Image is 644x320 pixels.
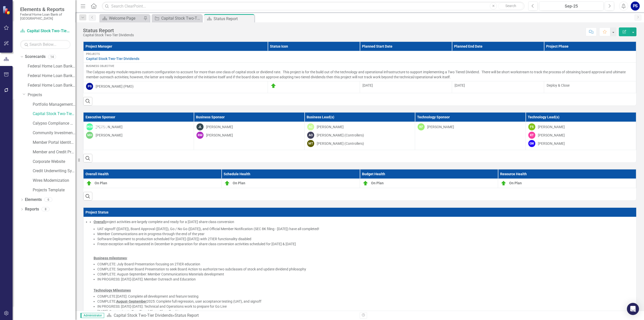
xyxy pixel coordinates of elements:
[307,132,314,139] div: AO
[541,3,602,9] div: Sep-25
[97,241,636,246] li: Freeze exception will be requested in December in preparation for share class conversion activiti...
[97,299,116,303] span: COMPLETE:
[107,313,356,318] div: »
[153,15,201,21] a: Capital Stock Two-Tier Dividends
[86,64,633,68] div: Business Objective
[427,124,454,129] div: [PERSON_NAME]
[452,81,544,93] td: Double-Click to Edit
[528,123,535,130] div: FS
[102,2,525,11] input: Search ClearPoint...
[509,181,522,185] span: On Plan
[631,2,640,11] button: PS
[196,132,204,139] div: RM
[86,123,93,130] div: [PERSON_NAME]
[94,220,105,224] strong: Overall
[363,180,369,186] img: On Plan
[161,15,201,21] div: Capital Stock Two-Tier Dividends
[97,267,636,272] li: COMPLETE: September Board Presentation to seek Board Action to authorize two subclasses of stock ...
[20,6,70,12] span: Elements & Reports
[28,83,75,88] a: Federal Home Loan Bank of [GEOGRAPHIC_DATA] Strategic Plan 2024
[83,28,134,33] div: Status Report
[84,81,268,93] td: Double-Click to Edit
[360,179,498,188] td: Double-Click to Edit
[317,124,344,129] div: [PERSON_NAME]
[97,309,636,314] li: [DATE]: Conversion to Two-Tiered Share Class Tracking
[84,122,194,150] td: Double-Click to Edit
[109,15,142,21] div: Welcome Page
[268,81,360,93] td: Double-Click to Edit
[25,197,42,203] a: Elements
[86,180,92,186] img: On Plan
[415,122,526,150] td: Double-Click to Edit
[363,83,373,87] span: [DATE]
[547,83,570,87] span: Deploy & Close
[25,206,39,212] a: Reports
[175,313,199,318] div: Status Report
[96,124,123,129] div: [PERSON_NAME]
[528,140,535,147] div: GW
[83,33,134,37] div: Capital Stock Two-Tier Dividends
[539,2,603,11] button: Sep-25
[206,133,233,138] div: [PERSON_NAME]
[498,3,523,10] button: Search
[94,255,636,261] p: :
[194,122,304,150] td: Double-Click to Edit
[544,81,636,93] td: Double-Click to Edit
[371,181,384,185] span: On Plan
[48,55,56,59] div: 14
[86,83,93,90] div: PS
[97,226,636,231] li: UAT signoff ([DATE]), Board Approval ([DATE]), Go / No Go ([DATE]), and Official Member Notificat...
[206,124,233,129] div: [PERSON_NAME]
[33,187,75,193] a: Projects Template
[307,123,314,130] div: AC
[33,159,75,165] a: Corporate Website
[97,272,636,277] li: COMPLETE: August-September: Member Communications Materials development
[42,207,50,211] div: 8
[33,140,75,146] a: Member Portal Identity and Access Management
[94,219,636,225] p: project activities are largely complete and ready for a [DATE] share class conversion
[86,132,93,139] div: MH
[214,16,253,22] div: Status Report
[33,121,75,126] a: Calypso Compliance Module Upgrade (from ERS)
[455,83,465,87] span: [DATE]
[28,73,75,79] a: Federal Home Loan Bank of [GEOGRAPHIC_DATA] Strategic Plan 2025
[224,180,230,186] img: On Plan
[44,198,52,202] div: 6
[538,141,565,146] div: [PERSON_NAME]
[317,141,364,146] div: [PERSON_NAME] (Controllers)
[95,181,107,185] span: On Plan
[97,294,636,299] li: [DATE]: Complete all development and feature testing
[33,178,75,184] a: Wires Modernization
[360,81,452,93] td: Double-Click to Edit
[33,168,75,174] a: Credit Underwriting System
[97,294,116,298] span: COMPLETE:
[317,133,364,138] div: [PERSON_NAME] (Controllers)
[25,54,46,60] a: Scorecards
[84,217,638,317] td: Double-Click to Edit
[101,15,142,21] a: Welcome Page
[304,122,415,150] td: Double-Click to Edit
[97,304,636,309] li: IN PROGRESS: [DATE]-[DATE]: Technical and Operations work to prepare for Go Live
[20,12,70,21] small: Federal Home Loan Bank of [GEOGRAPHIC_DATA]
[116,299,147,303] u: August-September
[114,313,173,318] a: Capital Stock Two-Tier Dividends
[20,40,70,49] input: Search Below...
[33,130,75,136] a: Community Investment Modernization
[498,179,636,188] td: Double-Click to Edit
[86,57,633,61] a: Capital Stock Two-Tier Dividends
[538,124,565,129] div: [PERSON_NAME]
[84,62,636,81] td: Double-Click to Edit
[20,28,70,34] a: Capital Stock Two-Tier Dividends
[33,149,75,155] a: Member and Credit Process Enhancements
[33,111,75,117] a: Capital Stock Two-Tier Dividends
[86,69,633,80] p: The Calypso equity module requires custom configuration to account for more than one class of cap...
[538,133,565,138] div: [PERSON_NAME]
[97,277,636,282] li: IN PROGRESS: [DATE]-[DATE]: Member Outreach and Education
[96,84,134,89] div: [PERSON_NAME] (PMO)
[270,83,276,89] img: On Plan
[233,181,245,185] span: On Plan
[505,4,516,8] span: Search
[28,63,75,69] a: Federal Home Loan Bank of [GEOGRAPHIC_DATA] Strategic Plan
[33,102,75,108] a: Portfolio Management - Enhancing Revenue Streams (Buy/Sell)
[97,299,636,304] li: 2025: Complete full regression, user acceptance testing (UAT), and signoff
